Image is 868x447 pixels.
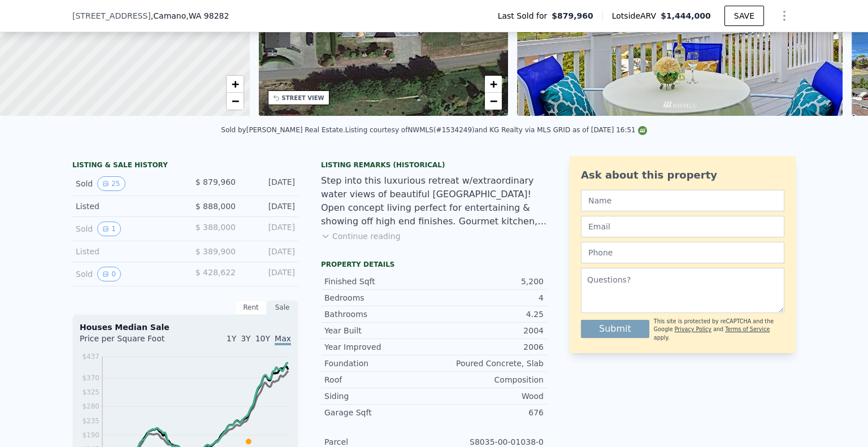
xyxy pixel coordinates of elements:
[186,11,229,20] span: , WA 98282
[82,417,99,425] tspan: $235
[227,334,236,343] span: 1Y
[97,222,121,236] button: View historical data
[581,320,649,338] button: Submit
[72,160,298,172] div: LISTING & SALE HISTORY
[151,10,229,21] span: , Camano
[324,325,434,336] div: Year Built
[675,326,711,332] a: Privacy Policy
[345,126,647,134] div: Listing courtesy of NWMLS (#1534249) and KG Realty via MLS GRID as of [DATE] 16:51
[82,431,99,439] tspan: $190
[72,10,151,21] span: [STREET_ADDRESS]
[196,202,236,211] span: $ 888,000
[324,358,434,369] div: Foundation
[235,300,267,315] div: Rent
[581,190,784,211] input: Name
[80,322,291,333] div: Houses Median Sale
[76,222,176,236] div: Sold
[773,5,796,27] button: Show Options
[485,76,502,93] a: Zoom in
[324,341,434,353] div: Year Improved
[76,201,176,212] div: Listed
[245,222,295,236] div: [DATE]
[434,390,544,402] div: Wood
[82,374,99,382] tspan: $370
[725,326,770,332] a: Terms of Service
[485,93,502,110] a: Zoom out
[196,223,236,232] span: $ 388,000
[245,246,295,257] div: [DATE]
[434,407,544,418] div: 676
[196,268,236,277] span: $ 428,622
[97,267,121,281] button: View historical data
[324,292,434,303] div: Bedrooms
[321,260,547,269] div: Property details
[724,6,764,26] button: SAVE
[80,333,185,351] div: Price per Square Foot
[321,231,401,242] button: Continue reading
[661,11,711,20] span: $1,444,000
[255,334,270,343] span: 10Y
[196,247,236,256] span: $ 389,900
[241,334,250,343] span: 3Y
[654,318,784,342] div: This site is protected by reCAPTCHA and the Google and apply.
[231,77,238,91] span: +
[581,167,784,183] div: Ask about this property
[434,309,544,320] div: 4.25
[76,246,176,257] div: Listed
[581,216,784,237] input: Email
[82,388,99,396] tspan: $325
[267,300,298,315] div: Sale
[434,358,544,369] div: Poured Concrete, Slab
[490,77,497,91] span: +
[97,176,125,191] button: View historical data
[231,94,238,108] span: −
[490,94,497,108] span: −
[324,309,434,320] div: Bathrooms
[324,276,434,287] div: Finished Sqft
[612,10,661,21] span: Lotside ARV
[321,160,547,170] div: Listing Remarks (Historical)
[245,201,295,212] div: [DATE]
[434,374,544,385] div: Composition
[227,76,244,93] a: Zoom in
[76,267,176,281] div: Sold
[324,390,434,402] div: Siding
[245,267,295,281] div: [DATE]
[324,407,434,418] div: Garage Sqft
[638,126,647,135] img: NWMLS Logo
[76,176,176,191] div: Sold
[221,126,345,134] div: Sold by [PERSON_NAME] Real Estate .
[324,374,434,385] div: Roof
[275,334,291,345] span: Max
[498,10,552,21] span: Last Sold for
[196,177,236,186] span: $ 879,960
[82,402,99,410] tspan: $280
[434,341,544,353] div: 2006
[434,292,544,303] div: 4
[82,353,99,361] tspan: $437
[227,93,244,110] a: Zoom out
[434,325,544,336] div: 2004
[581,242,784,263] input: Phone
[321,174,547,228] div: Step into this luxurious retreat w/extraordinary water views of beautiful [GEOGRAPHIC_DATA]! Open...
[282,94,324,102] div: STREET VIEW
[245,176,295,191] div: [DATE]
[552,10,593,21] span: $879,960
[434,276,544,287] div: 5,200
